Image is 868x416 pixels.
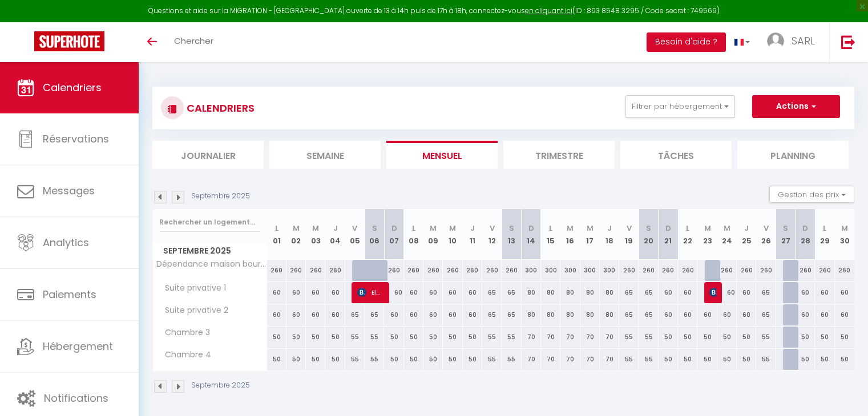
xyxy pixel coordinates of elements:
div: 60 [267,282,286,303]
div: 300 [541,260,560,281]
div: 50 [325,349,345,370]
span: Chambre 4 [155,349,214,361]
div: 260 [717,260,737,281]
abbr: J [333,223,338,234]
div: 260 [423,260,443,281]
li: Mensuel [386,141,498,169]
div: 60 [404,304,423,325]
input: Rechercher un logement... [159,212,260,233]
th: 17 [580,209,600,260]
div: 70 [560,349,580,370]
abbr: S [646,223,651,234]
div: 70 [522,327,541,348]
abbr: J [470,223,475,234]
div: 260 [815,260,834,281]
div: 55 [502,349,521,370]
span: Suite privative 2 [155,304,231,317]
li: Planning [737,141,849,169]
div: 60 [384,304,403,325]
div: 55 [639,327,658,348]
abbr: D [391,223,397,234]
div: 260 [463,260,482,281]
div: 65 [502,282,521,303]
a: en cliquant ici [525,6,572,15]
div: 260 [482,260,502,281]
div: 65 [756,304,776,325]
span: Chercher [174,35,213,47]
div: 65 [639,304,658,325]
div: 60 [717,282,737,303]
div: 60 [659,304,678,325]
th: 07 [384,209,403,260]
button: Filtrer par hébergement [625,95,735,118]
div: 55 [756,349,776,370]
span: Réservations [43,132,109,146]
th: 08 [404,209,423,260]
img: logout [841,35,855,49]
div: 260 [502,260,521,281]
div: 55 [482,327,502,348]
p: Septembre 2025 [191,191,250,202]
div: 55 [345,349,365,370]
div: 55 [482,349,502,370]
abbr: D [528,223,534,234]
div: 50 [443,349,462,370]
span: Messages [43,183,95,198]
div: 50 [384,349,403,370]
span: SARL [792,34,815,48]
div: 50 [286,349,306,370]
abbr: L [823,223,826,234]
iframe: LiveChat chat widget [820,368,868,416]
th: 15 [541,209,560,260]
th: 13 [502,209,521,260]
li: Tâches [620,141,732,169]
div: 260 [678,260,697,281]
span: Suite privative 1 [155,282,229,295]
div: 50 [678,349,697,370]
div: 55 [365,327,384,348]
div: 260 [796,260,815,281]
div: 50 [835,327,854,348]
abbr: J [744,223,749,234]
th: 03 [306,209,325,260]
th: 21 [659,209,678,260]
div: 55 [756,327,776,348]
div: 60 [737,304,756,325]
div: 65 [639,282,658,303]
div: 60 [325,304,345,325]
div: 50 [815,349,834,370]
th: 24 [717,209,737,260]
th: 12 [482,209,502,260]
div: 60 [659,282,678,303]
abbr: L [549,223,552,234]
abbr: M [449,223,456,234]
div: 300 [522,260,541,281]
div: 65 [345,304,365,325]
div: 50 [737,327,756,348]
div: 60 [717,304,737,325]
div: 260 [443,260,462,281]
abbr: M [312,223,319,234]
div: 50 [267,327,286,348]
img: ... [767,32,784,50]
li: Semaine [269,141,381,169]
abbr: S [783,223,788,234]
div: 300 [580,260,600,281]
div: 60 [267,304,286,325]
abbr: M [841,223,848,234]
div: 260 [267,260,286,281]
div: 70 [580,349,600,370]
div: 80 [541,282,560,303]
span: Dépendance maison bourgeoise [155,260,269,268]
div: 50 [717,349,737,370]
a: ... SARL [758,22,829,62]
span: Calendriers [43,80,102,95]
div: 50 [404,349,423,370]
div: 50 [717,327,737,348]
div: 50 [659,327,678,348]
span: Elmar zur Bonsen [357,282,383,303]
div: 50 [423,327,443,348]
abbr: M [293,223,300,234]
th: 30 [835,209,854,260]
div: 260 [286,260,306,281]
